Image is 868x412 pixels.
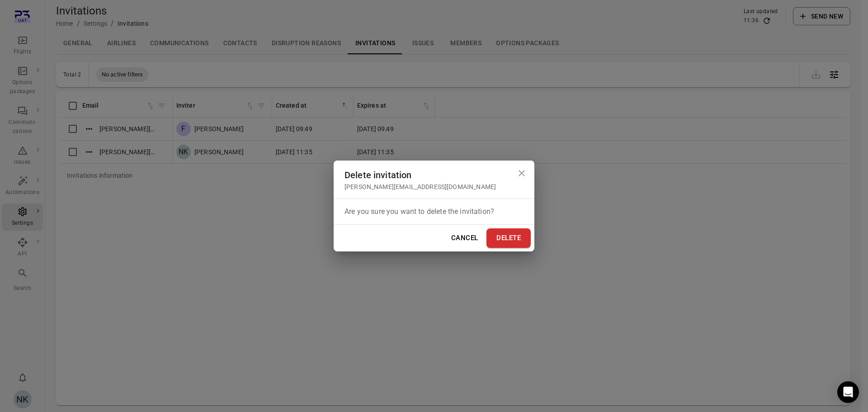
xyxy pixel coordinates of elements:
[344,168,524,182] div: Delete invitation
[837,381,859,403] div: Open Intercom Messenger
[344,182,524,191] div: [PERSON_NAME][EMAIL_ADDRESS][DOMAIN_NAME]
[486,228,531,247] button: Delete
[513,164,531,182] button: Close dialog
[344,206,524,217] p: Are you sure you want to delete the invitation?
[446,228,483,247] button: Cancel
